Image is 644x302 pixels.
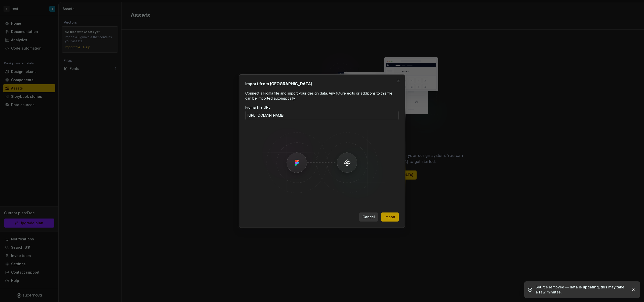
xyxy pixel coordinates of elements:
[384,214,395,220] span: Import
[245,111,399,120] input: https://figma.com/file/...
[245,105,270,110] label: Figma file URL
[245,81,399,87] h2: Import from [GEOGRAPHIC_DATA]
[245,91,399,101] p: Connect a Figma file and import your design data. Any future edits or additions to this file can ...
[536,285,627,295] div: Source removed — data is updating, this may take a few minutes.
[359,212,378,222] button: Cancel
[381,212,399,222] button: Import
[363,214,375,220] span: Cancel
